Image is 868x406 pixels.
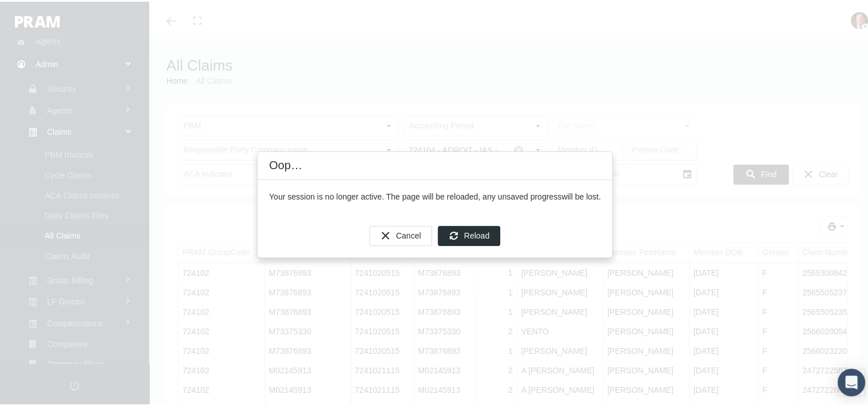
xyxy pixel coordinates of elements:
b: will be lost. [562,190,601,200]
div: Cancel [369,224,432,244]
div: Open Intercom Messenger [838,367,865,395]
span: Reload [464,229,489,239]
span: Cancel [396,229,421,239]
div: Your session is no longer active. The page will be reloaded, any unsaved progress [269,190,601,201]
div: Oops... [269,156,304,171]
div: Reload [438,224,500,244]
